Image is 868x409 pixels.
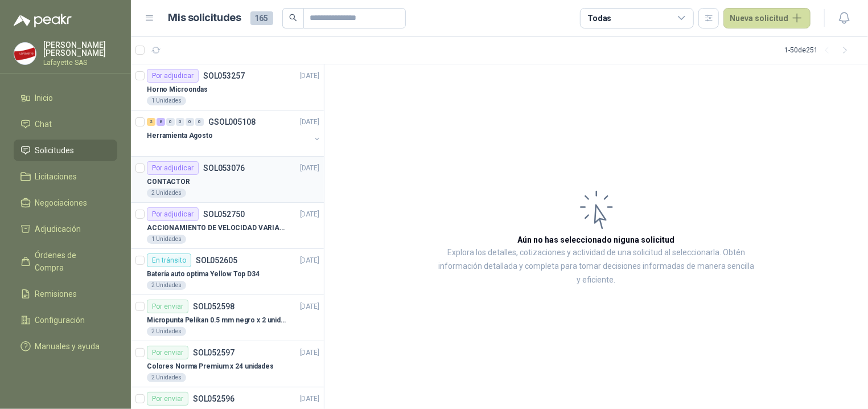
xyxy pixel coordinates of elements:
p: Herramienta Agosto [147,130,213,141]
a: Por enviarSOL052597[DATE] Colores Norma Premium x 24 unidades2 Unidades [131,341,324,387]
a: En tránsitoSOL052605[DATE] Batería auto optima Yellow Top D342 Unidades [131,249,324,295]
div: Por enviar [147,346,188,359]
h1: Mis solicitudes [168,10,241,26]
a: Configuración [14,309,117,331]
div: 2 Unidades [147,281,186,290]
a: Órdenes de Compra [14,244,117,279]
p: Micropunta Pelikan 0.5 mm negro x 2 unidades [147,315,289,326]
div: Por adjudicar [147,207,199,221]
span: Negociaciones [35,197,88,209]
p: CONTACTOR [147,177,190,187]
p: Lafayette SAS [43,59,117,66]
p: [DATE] [300,394,319,404]
a: Adjudicación [14,218,117,240]
p: Colores Norma Premium x 24 unidades [147,361,274,372]
div: 0 [186,118,194,126]
p: ACCIONAMIENTO DE VELOCIDAD VARIABLE [147,223,289,234]
a: Solicitudes [14,140,117,161]
span: Configuración [35,314,85,326]
div: Por enviar [147,392,188,406]
span: search [289,14,297,22]
div: Por adjudicar [147,69,199,83]
img: Logo peakr [14,14,72,27]
p: [DATE] [300,347,319,358]
div: 2 Unidades [147,189,186,198]
span: 165 [250,11,273,25]
a: Negociaciones [14,192,117,214]
button: Nueva solicitud [723,8,811,28]
div: Por adjudicar [147,161,199,175]
div: Por enviar [147,300,188,313]
p: Explora los detalles, cotizaciones y actividad de una solicitud al seleccionarla. Obtén informaci... [438,246,754,287]
div: 8 [157,118,165,126]
div: 0 [195,118,204,126]
div: 0 [166,118,175,126]
a: Por adjudicarSOL053076[DATE] CONTACTOR2 Unidades [131,157,324,203]
span: Remisiones [35,288,77,300]
a: Por enviarSOL052598[DATE] Micropunta Pelikan 0.5 mm negro x 2 unidades2 Unidades [131,295,324,341]
p: SOL052597 [193,349,235,357]
p: SOL052750 [203,210,245,218]
p: [DATE] [300,163,319,174]
span: Órdenes de Compra [35,249,106,274]
p: SOL053257 [203,72,245,80]
p: SOL052605 [196,256,237,264]
p: [DATE] [300,117,319,128]
a: 2 8 0 0 0 0 GSOL005108[DATE] Herramienta Agosto [147,115,322,152]
a: Por adjudicarSOL053257[DATE] Horno Microondas1 Unidades [131,64,324,111]
div: 2 [147,118,155,126]
p: [PERSON_NAME] [PERSON_NAME] [43,41,117,57]
a: Chat [14,113,117,135]
p: Horno Microondas [147,84,208,95]
h3: Aún no has seleccionado niguna solicitud [518,234,675,246]
p: SOL053076 [203,164,245,172]
p: GSOL005108 [208,118,256,126]
span: Manuales y ayuda [35,340,100,353]
p: Batería auto optima Yellow Top D34 [147,269,260,280]
span: Solicitudes [35,144,75,157]
p: SOL052598 [193,302,235,310]
div: Todas [587,12,611,24]
div: 2 Unidades [147,373,186,382]
img: Company Logo [14,43,36,64]
a: Por adjudicarSOL052750[DATE] ACCIONAMIENTO DE VELOCIDAD VARIABLE1 Unidades [131,203,324,249]
p: [DATE] [300,255,319,266]
span: Chat [35,118,52,130]
span: Licitaciones [35,170,77,183]
a: Manuales y ayuda [14,336,117,357]
div: 1 - 50 de 251 [784,41,854,59]
a: Licitaciones [14,166,117,187]
div: 1 Unidades [147,96,186,105]
a: Remisiones [14,283,117,305]
div: 0 [176,118,184,126]
span: Adjudicación [35,223,81,235]
div: 2 Unidades [147,327,186,336]
p: [DATE] [300,71,319,81]
p: [DATE] [300,301,319,312]
span: Inicio [35,92,54,104]
a: Inicio [14,87,117,109]
p: [DATE] [300,209,319,220]
p: SOL052596 [193,395,235,403]
div: En tránsito [147,253,191,267]
div: 1 Unidades [147,235,186,244]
